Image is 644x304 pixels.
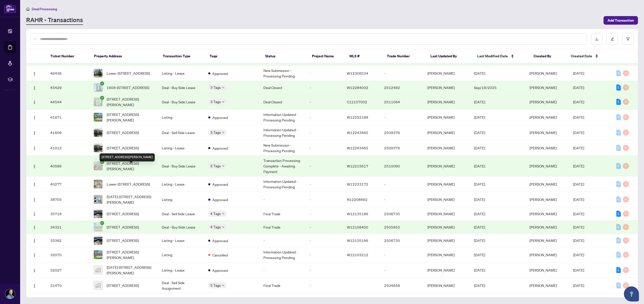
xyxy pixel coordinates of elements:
div: 0 [623,70,629,76]
img: thumbnail-img [94,195,102,204]
td: Deal - Buy Side Lease [158,221,204,234]
td: 41609 [46,125,90,140]
td: [PERSON_NAME] [423,66,470,81]
td: 44544 [46,94,90,110]
span: Approved [212,71,228,76]
span: down [222,284,224,287]
div: 0 [623,267,629,273]
span: [STREET_ADDRESS][PERSON_NAME] [107,112,154,123]
span: [PERSON_NAME] [530,146,557,150]
th: Last Updated By [426,49,473,63]
td: 35718 [46,207,90,221]
td: - [259,263,306,278]
span: down [222,226,224,228]
span: Deal Processing [32,7,57,11]
td: Listing - Lease [158,140,204,156]
button: Logo [30,128,38,137]
span: [DATE] [474,130,485,135]
td: Deal - Sell Side Assignment [158,278,204,293]
td: 2511064 [380,94,423,110]
td: 40589 [46,156,90,177]
td: 46436 [46,66,90,81]
td: 2512482 [380,81,423,94]
td: Listing - Lease [158,177,204,192]
td: - [306,234,343,247]
span: Approved [212,238,228,243]
span: [PERSON_NAME] [530,71,557,75]
td: 40277 [46,177,90,192]
div: 0 [623,99,629,105]
div: 0 [616,196,621,202]
img: Logo [32,212,36,216]
span: W12108400 [347,225,368,229]
span: [DATE] [573,146,584,150]
img: Logo [32,269,36,273]
span: [PERSON_NAME] [530,130,557,135]
img: thumbnail-img [94,266,102,274]
td: - [306,66,343,81]
div: 0 [623,163,629,169]
div: 0 [623,224,629,230]
th: Trade Number [383,49,427,63]
td: - [306,177,343,192]
td: - [380,263,423,278]
img: thumbnail-img [94,113,102,121]
td: - [306,278,343,293]
div: 0 [623,181,629,187]
td: 2505955 [380,221,423,234]
span: [DATE] [573,71,584,75]
span: [DATE] [573,182,584,186]
td: [PERSON_NAME] [423,177,470,192]
td: 32070 [46,247,90,263]
span: N12208662 [347,197,368,202]
span: W12103212 [347,252,368,257]
span: home [26,7,30,11]
td: 41012 [46,140,90,156]
td: [PERSON_NAME] [423,110,470,125]
td: 2509376 [380,140,423,156]
img: Logo [32,198,36,202]
div: 1 [616,211,621,217]
button: download [591,33,602,45]
button: Logo [30,266,38,274]
img: thumbnail-img [94,281,102,290]
td: - [306,263,343,278]
img: thumbnail-img [94,209,102,218]
td: [PERSON_NAME] [423,234,470,247]
span: [PERSON_NAME] [530,268,557,272]
td: - [259,234,306,247]
button: Logo [30,144,38,152]
span: [DATE] [573,268,584,272]
span: down [222,86,224,89]
button: Logo [30,223,38,231]
td: Information Updated - Processing Pending [259,125,306,140]
img: Logo [32,239,36,243]
img: Logo [32,226,36,230]
span: [DATE] [573,283,584,288]
th: Created By [530,49,567,63]
span: Sep/19/2025 [474,85,497,90]
img: Logo [32,86,36,90]
span: [DATE] [474,238,485,243]
td: Deal Closed [259,81,306,94]
div: 0 [623,129,629,136]
span: [DATE] [474,283,485,288]
div: [STREET_ADDRESS][PERSON_NAME] [100,153,155,161]
span: [DATE] [573,115,584,119]
td: 2510090 [380,156,423,177]
td: - [306,192,343,207]
span: W12284002 [347,85,368,90]
img: Logo [32,164,36,168]
span: [STREET_ADDRESS][PERSON_NAME] [107,249,154,260]
span: [PERSON_NAME] [530,211,557,216]
td: Final Trade [259,278,306,293]
span: [DATE] [474,197,485,202]
span: [STREET_ADDRESS] [107,224,139,230]
th: Project Name [308,49,345,63]
td: - [306,140,343,156]
td: 32027 [46,263,90,278]
td: Deal Closed [259,94,306,110]
span: Add Transaction [608,16,634,24]
td: Listing - Lease [158,234,204,247]
td: - [380,110,423,125]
